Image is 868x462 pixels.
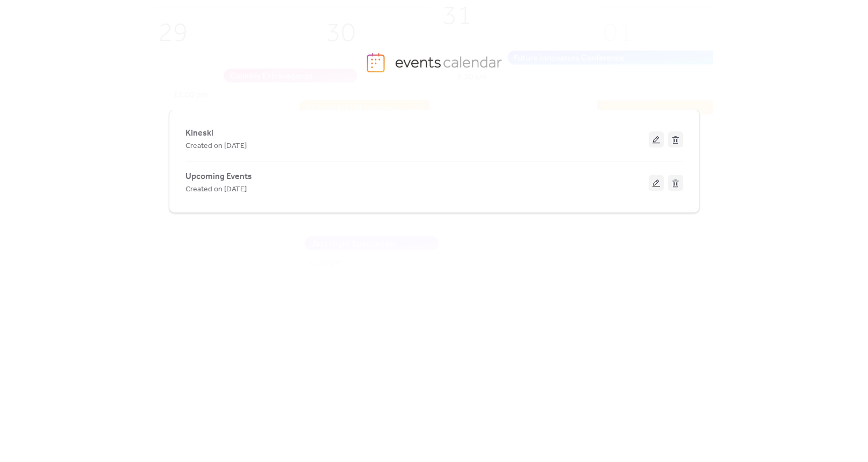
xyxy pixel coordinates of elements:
[186,174,252,180] a: Upcoming Events
[186,183,247,196] span: Created on [DATE]
[186,170,252,183] span: Upcoming Events
[186,130,213,136] a: Kineski
[186,127,213,140] span: Kineski
[186,140,247,153] span: Created on [DATE]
